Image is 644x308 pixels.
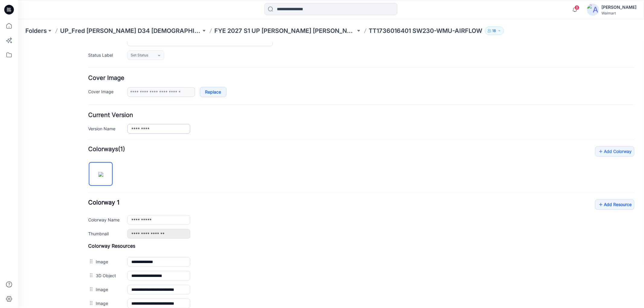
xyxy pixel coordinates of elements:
[369,27,482,35] p: TT1736016401 SW230-WMU-AIRFLOW
[70,188,103,195] label: Thumbnail
[587,4,599,16] img: avatar
[601,11,636,15] div: Walmart
[601,4,636,11] div: [PERSON_NAME]
[18,42,644,308] iframe: edit-style
[492,27,496,34] p: 18
[78,244,103,250] label: Image
[25,27,47,35] a: Folders
[575,5,579,10] span: 8
[70,70,616,76] h4: Current Version
[60,27,201,35] a: UP_Fred [PERSON_NAME] D34 [DEMOGRAPHIC_DATA] Bottoms
[80,130,85,135] img: eyJhbGciOiJIUzI1NiIsImtpZCI6IjAiLCJzbHQiOiJzZXMiLCJ0eXAiOiJKV1QifQ.eyJkYXRhIjp7InR5cGUiOiJzdG9yYW...
[70,157,101,164] span: Colorway 1
[70,83,103,90] label: Version Name
[70,201,616,207] h4: Colorway Resources
[78,258,103,264] label: Image
[100,103,107,110] span: (1)
[78,216,103,223] label: Image
[70,103,100,110] strong: Colorways
[70,46,103,52] label: Cover Image
[70,174,103,181] label: Colorway Name
[577,104,616,114] a: Add Colorway
[485,27,504,35] button: 18
[214,27,355,35] a: FYE 2027 S1 UP [PERSON_NAME] [PERSON_NAME]
[78,230,103,237] label: 3D Object
[577,157,616,167] a: Add Resource
[182,45,208,55] a: Replace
